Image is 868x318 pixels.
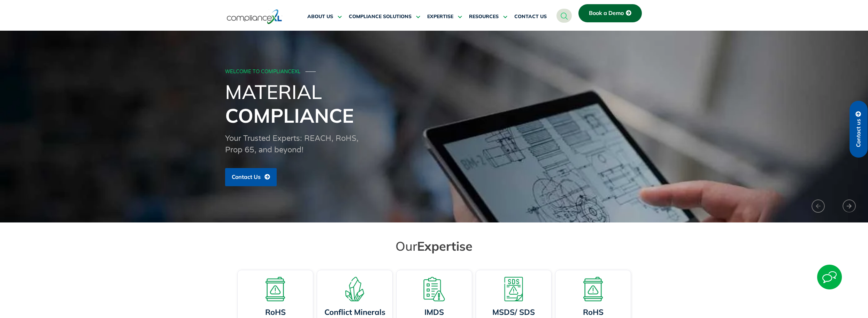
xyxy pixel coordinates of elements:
[227,9,282,25] img: logo-one.svg
[324,307,385,317] a: Conflict Minerals
[581,277,605,301] img: A board with a warning sign
[514,14,547,20] span: CONTACT US
[232,174,261,180] span: Contact Us
[427,8,462,25] a: EXPERTISE
[469,14,499,20] span: RESOURCES
[417,238,473,254] span: Expertise
[424,307,444,317] a: IMDS
[589,10,624,16] span: Book a Demo
[349,14,412,20] span: COMPLIANCE SOLUTIONS
[492,307,535,317] a: MSDS/ SDS
[349,8,420,25] a: COMPLIANCE SOLUTIONS
[850,101,868,158] a: Contact us
[583,307,603,317] a: RoHS
[225,69,641,75] div: WELCOME TO COMPLIANCEXL
[422,277,446,301] img: A list board with a warning
[817,265,842,289] img: Start Chat
[265,307,285,317] a: RoHS
[263,277,287,301] img: A board with a warning sign
[225,168,277,186] a: Contact Us
[307,8,342,25] a: ABOUT US
[578,4,642,22] a: Book a Demo
[307,14,333,20] span: ABOUT US
[239,238,629,254] h2: Our
[225,134,359,154] span: Your Trusted Experts: REACH, RoHS, Prop 65, and beyond!
[469,8,507,25] a: RESOURCES
[556,9,572,23] a: navsearch-button
[501,277,526,301] img: A warning board with SDS displaying
[306,69,316,75] span: ───
[514,8,547,25] a: CONTACT US
[343,277,367,301] img: A representation of minerals
[225,80,643,127] h1: Material
[225,103,354,128] span: Compliance
[855,119,862,147] span: Contact us
[427,14,453,20] span: EXPERTISE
